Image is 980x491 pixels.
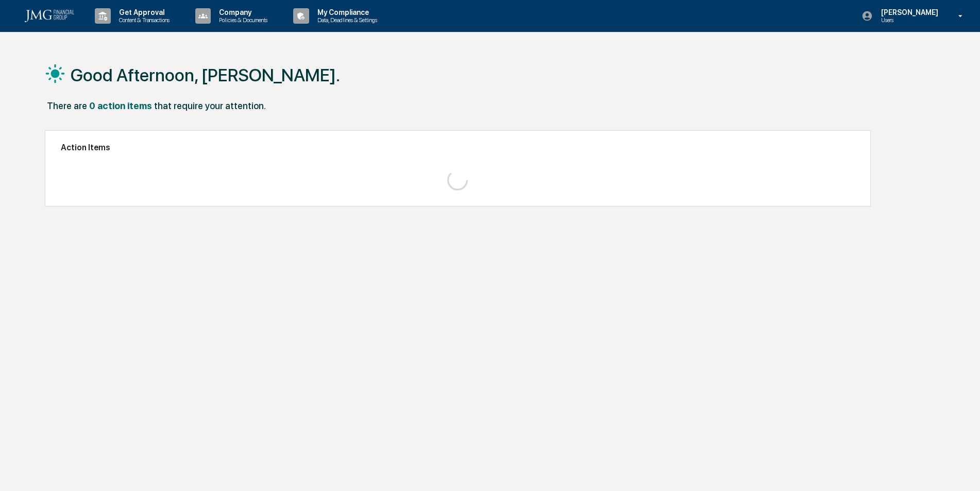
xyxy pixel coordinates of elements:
p: Content & Transactions [111,16,175,24]
p: [PERSON_NAME] [873,8,943,16]
p: Users [873,16,943,24]
h2: Action Items [61,143,855,152]
h1: Good Afternoon, [PERSON_NAME]. [71,65,340,85]
p: Policies & Documents [211,16,273,24]
div: that require your attention. [154,100,266,111]
img: logo [25,10,74,22]
div: There are [47,100,87,111]
p: Company [211,8,273,16]
p: My Compliance [309,8,382,16]
p: Get Approval [111,8,175,16]
p: Data, Deadlines & Settings [309,16,382,24]
div: 0 action items [89,100,152,111]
